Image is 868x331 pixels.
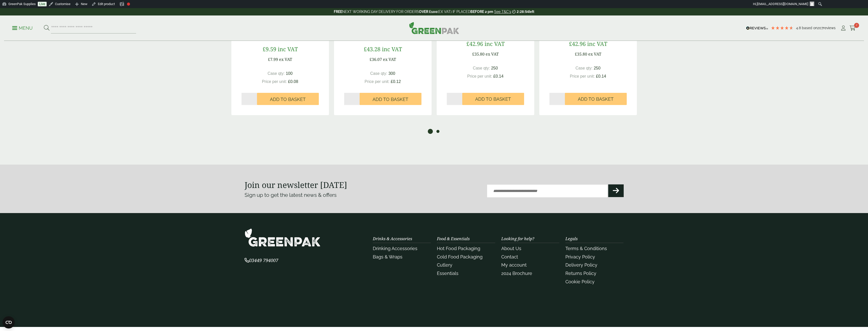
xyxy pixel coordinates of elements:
[565,271,596,276] a: Returns Policy
[127,3,130,6] div: Focus keyphrase not set
[12,25,33,31] p: Menu
[370,57,372,62] span: £
[370,71,387,76] span: Case qty:
[854,23,859,28] span: 2
[569,40,586,47] bdi: 42.96
[389,71,395,76] span: 300
[529,10,534,14] span: left
[849,26,856,31] i: Cart
[467,74,492,78] span: Price per unit:
[437,254,483,259] a: Cold Food Packaging
[565,246,607,251] a: Terms & Conditions
[823,26,836,30] span: reviews
[3,316,15,328] button: Open CMP widget
[364,79,390,84] span: Price per unit:
[470,10,493,14] strong: BEFORE 2 pm
[565,254,595,259] a: Privacy Policy
[501,262,527,268] a: My account
[263,45,276,53] bdi: 9.59
[245,258,278,263] a: 03449 794007
[501,246,521,251] a: About Us
[475,96,511,102] span: Add to Basket
[428,129,433,134] button: 1 of 2
[373,97,408,102] span: Add to Basket
[596,74,606,78] bdi: 0.14
[288,79,290,84] span: £
[569,40,572,47] span: £
[466,40,469,47] span: £
[245,191,415,199] p: Sign up to get the latest news & offers
[485,40,505,47] span: inc VAT
[270,97,306,102] span: Add to Basket
[588,51,601,57] span: ex VAT
[578,96,614,102] span: Add to Basket
[286,71,293,76] span: 100
[435,129,440,134] button: 2 of 2
[493,74,496,78] span: £
[840,26,846,31] i: My Account
[391,79,401,84] bdi: 0.12
[268,57,278,62] bdi: 7.99
[288,79,298,84] bdi: 0.08
[802,26,817,30] span: Based on
[437,246,480,251] a: Hot Food Packaging
[268,71,285,76] span: Case qty:
[279,57,292,62] span: ex VAT
[565,279,595,284] a: Cookie Policy
[262,79,287,84] span: Price per unit:
[38,2,47,6] a: Live
[596,74,598,78] span: £
[472,51,474,57] span: £
[409,22,459,34] img: GreenPak Supplies
[494,10,511,14] a: See T&C's
[391,79,393,84] span: £
[491,66,498,70] span: 250
[849,24,856,32] a: 2
[796,26,802,30] span: 4.8
[278,45,298,53] span: inc VAT
[370,57,382,62] bdi: 36.07
[263,45,266,53] span: £
[12,25,33,30] a: Menu
[486,51,499,57] span: ex VAT
[373,246,417,251] a: Drinking Accessories
[245,179,347,190] strong: Join our newsletter [DATE]
[501,254,518,259] a: Contact
[334,10,342,14] strong: FREE
[373,254,402,259] a: Bags & Wraps
[493,74,504,78] bdi: 0.14
[382,45,402,53] span: inc VAT
[575,51,577,57] span: £
[462,93,524,105] button: Add to Basket
[817,26,823,30] span: 207
[245,228,321,247] img: GreenPak Supplies
[576,66,593,70] span: Case qty:
[437,271,458,276] a: Essentials
[364,45,380,53] bdi: 43.28
[383,57,396,62] span: ex VAT
[268,57,270,62] span: £
[473,66,490,70] span: Case qty:
[472,51,485,57] bdi: 35.80
[575,51,587,57] bdi: 35.80
[565,93,627,105] button: Add to Basket
[364,45,367,53] span: £
[245,257,278,263] span: 03449 794007
[587,40,607,47] span: inc VAT
[746,26,768,30] img: REVIEWS.io
[360,93,421,105] button: Add to Basket
[757,2,808,6] span: [EMAIL_ADDRESS][DOMAIN_NAME]
[570,74,595,78] span: Price per unit:
[501,271,532,276] a: 2024 Brochure
[771,26,793,30] div: 4.79 Stars
[257,93,319,105] button: Add to Basket
[419,10,437,14] strong: OVER £100
[466,40,483,47] bdi: 42.96
[517,10,529,14] span: 2:28:54
[594,66,601,70] span: 250
[437,262,452,268] a: Cutlery
[565,262,597,268] a: Delivery Policy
